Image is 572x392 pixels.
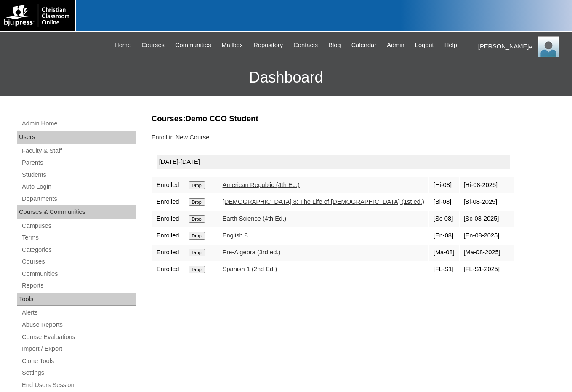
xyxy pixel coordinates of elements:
td: [FL-S1-2025] [460,261,505,277]
a: Blog [324,40,345,50]
span: Repository [253,40,283,50]
td: [Ma-08] [429,245,459,261]
img: Melanie Sevilla [538,36,559,57]
a: Students [21,170,136,180]
td: [Sc-08-2025] [460,211,505,227]
td: [Ma-08-2025] [460,245,505,261]
a: Import / Export [21,344,136,354]
td: [En-08] [429,228,459,244]
a: Contacts [289,40,322,50]
a: Categories [21,245,136,255]
td: [En-08-2025] [460,228,505,244]
input: Drop [189,215,205,223]
input: Drop [189,249,205,256]
a: Courses [21,256,136,267]
input: Drop [189,266,205,273]
td: Enrolled [152,211,184,227]
span: Blog [328,40,341,50]
a: Clone Tools [21,356,136,366]
div: Users [17,131,136,144]
a: End Users Session [21,380,136,390]
td: [Bi-08] [429,194,459,210]
a: English 8 [223,232,248,239]
a: Reports [21,280,136,291]
span: Mailbox [222,40,243,50]
div: [PERSON_NAME] [478,36,564,57]
td: [FL-S1] [429,261,459,277]
a: Communities [171,40,215,50]
a: Enroll in New Course [152,134,210,141]
a: American Republic (4th Ed.) [223,181,300,188]
a: Faculty & Staff [21,146,136,156]
a: Pre-Algebra (3rd ed.) [223,249,281,256]
input: Drop [189,181,205,189]
a: Alerts [21,307,136,318]
a: Spanish 1 (2nd Ed.) [223,266,277,272]
span: Courses [141,40,165,50]
a: [DEMOGRAPHIC_DATA] 8: The Life of [DEMOGRAPHIC_DATA] (1st ed.) [223,198,424,205]
a: Help [440,40,461,50]
div: Courses & Communities [17,205,136,219]
span: Communities [175,40,211,50]
td: [Hi-08] [429,177,459,193]
td: [Sc-08] [429,211,459,227]
a: Abuse Reports [21,320,136,330]
input: Drop [189,198,205,206]
td: [Bi-08-2025] [460,194,505,210]
a: Earth Science (4th Ed.) [223,215,287,222]
a: Admin Home [21,118,136,129]
a: Mailbox [218,40,247,50]
a: Calendar [347,40,380,50]
img: logo-white.png [4,4,71,27]
a: Departments [21,194,136,204]
div: [DATE]-[DATE] [157,155,510,169]
a: Terms [21,232,136,243]
a: Parents [21,157,136,168]
td: Enrolled [152,194,184,210]
a: Courses [137,40,169,50]
span: Home [114,40,131,50]
span: Calendar [351,40,376,50]
td: Enrolled [152,245,184,261]
input: Drop [189,232,205,240]
a: Course Evaluations [21,332,136,342]
span: Help [444,40,457,50]
td: Enrolled [152,228,184,244]
a: Settings [21,368,136,378]
td: Enrolled [152,177,184,193]
td: Enrolled [152,261,184,277]
a: Auto Login [21,181,136,192]
span: Logout [415,40,434,50]
a: Home [110,40,135,50]
div: Tools [17,293,136,306]
a: Admin [383,40,409,50]
a: Repository [249,40,287,50]
span: Contacts [293,40,318,50]
a: Communities [21,269,136,279]
a: Campuses [21,221,136,231]
h3: Dashboard [4,59,568,96]
h3: Courses:Demo CCO Student [152,113,564,124]
span: Admin [387,40,404,50]
a: Logout [411,40,438,50]
td: [Hi-08-2025] [460,177,505,193]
